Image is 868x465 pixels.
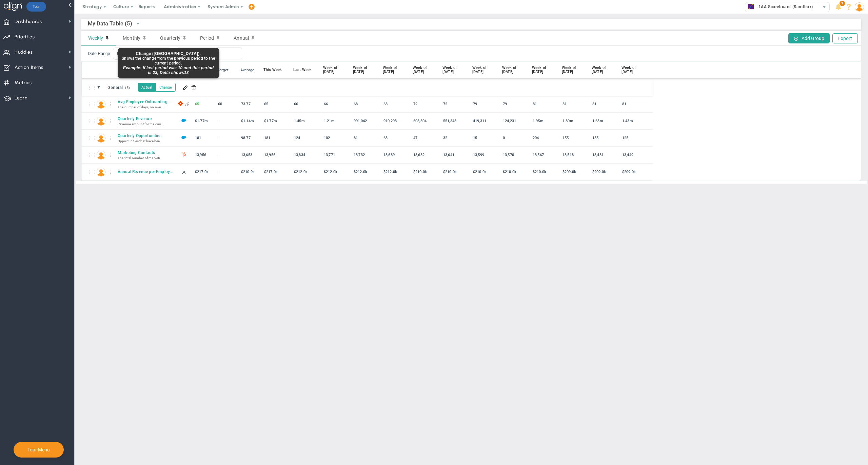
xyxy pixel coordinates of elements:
button: Add Group [788,33,830,43]
div: 81 [531,100,556,108]
div: 72 [411,100,437,108]
div: The number of days, on average, that it takes to onboard an employee. [116,105,171,109]
div: Week of [DATE] [531,66,556,74]
div: 13,570 [501,151,526,159]
img: 33626.Company.photo [747,2,755,11]
div: Week of [DATE] [501,66,526,74]
span: Marketing Contacts [116,150,174,155]
span: Manually Updated [182,170,186,174]
div: 212,000 [381,168,407,176]
div: 13,732 [352,151,377,159]
div: 13,641 [441,151,467,159]
div: 13,599 [471,151,496,159]
div: Average [239,68,259,72]
div: 13,567 [531,151,556,159]
div: Week of [DATE] [441,66,467,74]
div: 1,207,013 [322,117,347,125]
div: 210,000 [531,168,556,176]
span: Administration [164,4,196,9]
div: 1,773,943 [262,117,288,125]
div: 81 [560,100,586,108]
span: Last 13 Weeks [113,48,160,59]
div: - [216,151,238,159]
div: 1,773,943 [193,117,215,125]
img: HubSpot Enabled [181,152,186,157]
div: Week of [DATE] [620,66,646,74]
div: Week of [DATE] [411,66,437,74]
div: 1,431,994 [620,117,646,125]
div: 98.769 [239,134,261,142]
div: 60 [216,100,238,108]
div: Drag to reorder [87,101,94,107]
div: 79 [501,100,526,108]
span: Annual Revenue per Employee [116,169,174,174]
div: 551,348 [441,117,467,125]
span: Dashboards [15,15,42,29]
div: Shows the change from the previous period to the current period. [121,51,216,75]
button: Tour Menu [25,447,52,453]
span: Linked to Company Dashboard - Company KPIs [185,102,190,106]
span: System Admin [208,4,239,9]
div: 81 [352,134,377,142]
span: (5) [124,85,131,90]
div: Week of [DATE] [322,66,347,74]
span: Huddles [15,45,33,59]
div: 212,000 [292,168,317,176]
div: 66 [292,100,317,108]
img: Zapier Enabled [178,101,183,106]
span: 1AA Scoreboard (Sandbox) [755,2,813,11]
div: This Week [262,68,288,72]
div: 15 [471,134,496,142]
div: 608,304 [411,117,437,125]
div: 65 [193,100,215,108]
div: Drag to reorder [87,118,94,124]
div: - [216,168,238,176]
span: Drag to reorder categories [87,85,97,90]
button: Actual [138,83,156,92]
div: - [216,117,238,125]
span: Culture [113,4,129,9]
div: 72 [441,100,467,108]
div: Week of [DATE] [352,66,377,74]
div: Week of [DATE] [590,66,616,74]
div: 81 [620,100,646,108]
img: Salesforce Enabled [181,118,186,123]
input: Search metrics... [177,48,242,59]
div: 155 [560,134,586,142]
div: 13,653 [239,151,261,159]
div: Drag to reorder [87,152,94,158]
div: 68 [381,100,407,108]
div: 217,000 [193,168,215,176]
span: Strategy [82,4,102,9]
div: 210,000 [471,168,496,176]
img: Salesforce Enabled [181,135,186,140]
img: Tom Johnson [97,168,105,176]
span: Quarterly [160,35,180,41]
div: 204 [531,134,556,142]
img: 48978.Person.photo [855,2,864,12]
span: My Data Table (5) [88,19,132,28]
span: Metrics [15,76,32,90]
div: 73.769 [239,100,261,108]
div: 210,911.538 [239,168,261,176]
img: Alex Abramson [97,117,105,126]
div: 65 [262,100,288,108]
div: 210,000 [441,168,467,176]
label: Date Range [88,51,110,56]
img: Jane Wilson [97,134,105,143]
span: Period [200,35,214,41]
div: Revenue amount for the current quarter. [116,122,171,126]
div: Target [216,68,236,72]
div: 13,771 [322,151,347,159]
span: Quarterly Opportunities [116,133,174,138]
div: 210,000 [501,168,526,176]
div: 910,293 [381,117,407,125]
img: Jane Wilson [97,151,105,160]
div: 1,632,888 [590,117,616,125]
div: 102 [322,134,347,142]
div: Last Week [292,68,317,72]
div: 155 [590,134,616,142]
strong: 13 [184,70,189,75]
div: 66 [322,100,347,108]
span: Monthly [123,35,140,41]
